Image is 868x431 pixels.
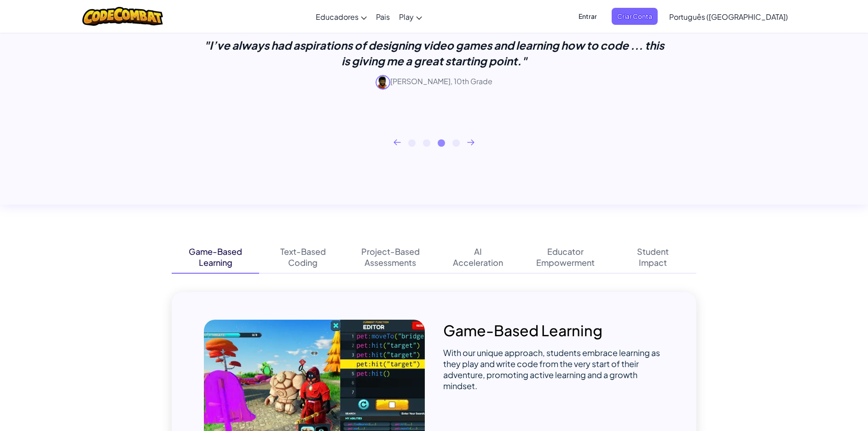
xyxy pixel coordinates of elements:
[474,246,482,257] div: AI
[612,8,658,25] button: Criar Conta
[259,241,347,274] button: Text-BasedCoding
[452,139,460,147] button: 4
[172,241,259,274] button: Game-BasedLearning
[347,241,434,274] button: Project-BasedAssessments
[204,37,664,69] p: "I’ve always had aspirations of designing video games and learning how to code ... this is giving...
[521,241,609,274] button: EducatorEmpowerment
[204,75,664,90] p: [PERSON_NAME], 10th Grade
[311,4,371,29] a: Educadores
[316,12,359,22] span: Educadores
[82,7,163,26] img: CodeCombat logo
[365,257,416,268] div: Assessments
[443,347,660,391] span: With our unique approach, students embrace learning as they play and write code from the very sta...
[199,257,232,268] div: Learning
[547,246,584,257] div: Educator
[536,257,595,268] div: Empowerment
[665,4,793,29] a: Português ([GEOGRAPHIC_DATA])
[639,257,667,268] div: Impact
[438,139,445,147] button: 3
[371,4,394,29] a: Pais
[573,8,602,25] button: Entrar
[288,257,318,268] div: Coding
[434,241,521,274] button: AIAcceleration
[399,12,414,22] span: Play
[376,75,390,90] img: avatar
[361,246,420,257] div: Project-Based
[423,139,430,147] button: 2
[609,241,696,274] button: StudentImpact
[669,12,788,22] span: Português ([GEOGRAPHIC_DATA])
[453,257,503,268] div: Acceleration
[637,246,669,257] div: Student
[443,320,664,341] p: Game-Based Learning
[189,246,242,257] div: Game-Based
[394,4,427,29] a: Play
[408,139,416,147] button: 1
[280,246,326,257] div: Text-Based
